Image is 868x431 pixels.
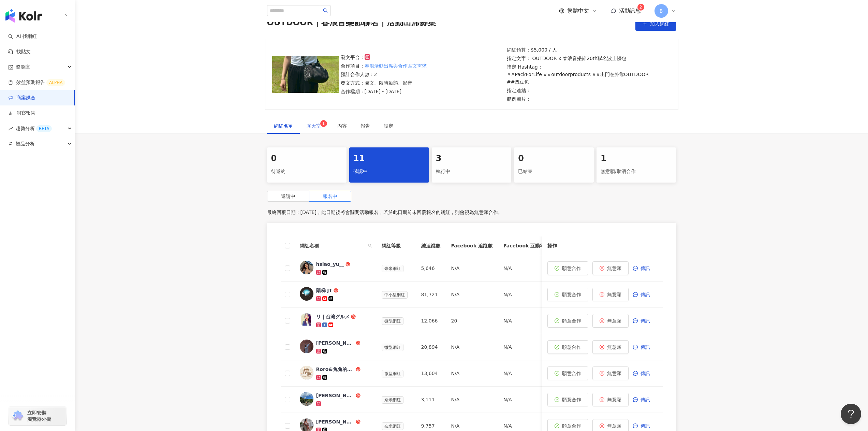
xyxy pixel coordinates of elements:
img: logo [5,9,42,23]
p: 範例圖片： [507,95,669,103]
p: 網紅預算：$5,000 / 人 [507,46,669,54]
button: 願意合作 [547,261,588,275]
img: KOL Avatar [300,392,313,406]
a: 洞察報告 [8,110,35,117]
span: 傳訊 [641,344,650,350]
span: close-circle [600,345,604,349]
button: 無意願 [592,367,629,380]
span: 中小型網紅 [382,291,408,299]
p: 指定文字： OUTDOOR x 春浪音樂節20th聯名波士頓包 [507,55,669,62]
div: リ｜台湾グルメ [316,313,350,320]
img: KOL Avatar [300,366,313,379]
span: 網紅名稱 [300,242,365,249]
div: 內容 [337,122,347,130]
span: 願意合作 [562,292,581,297]
span: 繁體中文 [567,7,589,15]
img: KOL Avatar [300,340,313,353]
span: 傳訊 [641,423,650,429]
span: 競品分析 [16,136,35,152]
span: message [633,397,638,402]
span: check-circle [555,318,559,323]
div: [PERSON_NAME] [316,418,354,425]
th: 網紅等級 [376,236,416,255]
span: search [368,244,372,248]
td: 20 [446,308,498,334]
p: 合作檔期：[DATE] - [DATE] [341,88,427,95]
span: 微型網紅 [382,344,403,351]
div: 11 [353,153,425,164]
button: 傳訊 [633,340,657,354]
div: [PERSON_NAME] [316,340,354,346]
span: 願意合作 [562,344,581,350]
sup: 1 [320,120,327,127]
span: 趨勢分析 [16,121,52,136]
span: 傳訊 [641,318,650,324]
span: check-circle [555,371,559,376]
button: 傳訊 [633,367,657,380]
td: 12,066 [416,308,446,334]
p: 最終回覆日期：[DATE]，此日期後將會關閉活動報名，若於此日期前未回覆報名的網紅，則會視為無意願合作。 [267,207,676,217]
button: 願意合作 [547,314,588,328]
span: 聊天室 [307,124,324,128]
span: 無意願 [607,423,621,429]
button: 傳訊 [633,393,657,406]
span: close-circle [600,292,604,297]
div: 確認中 [353,166,425,177]
span: OUTDOOR｜春浪音樂節聯名｜活動出席募集 [267,17,436,31]
button: 願意合作 [547,367,588,380]
p: ##凹豆包 [507,78,529,86]
span: 資源庫 [16,59,30,75]
button: 無意願 [592,261,629,275]
a: 春浪活動出席與合作貼文需求 [365,62,427,70]
span: check-circle [555,423,559,428]
th: 操作 [542,236,663,255]
td: 81,721 [416,282,446,308]
div: 3 [436,153,507,164]
td: 13,604 [416,360,446,387]
span: 願意合作 [562,371,581,376]
td: N/A [498,308,550,334]
p: ##PackForLife [507,71,542,78]
sup: 2 [637,4,644,11]
div: 無意願/取消合作 [601,166,672,177]
span: close-circle [600,266,604,271]
span: B [660,7,663,15]
span: 奈米網紅 [382,265,403,272]
p: 發文平台： [341,54,427,61]
div: 執行中 [436,166,507,177]
span: 願意合作 [562,318,581,324]
td: 20,894 [416,334,446,360]
span: 無意願 [607,265,621,271]
a: 效益預測報告ALPHA [8,79,65,86]
span: close-circle [600,397,604,402]
span: 願意合作 [562,265,581,271]
th: Facebook 互動率 [498,236,550,255]
button: 無意願 [592,340,629,354]
img: KOL Avatar [300,287,313,301]
td: N/A [498,334,550,360]
td: 3,111 [416,387,446,413]
span: message [633,423,638,428]
p: 發文方式：圖文、限時動態、影音 [341,79,427,87]
a: searchAI 找網紅 [8,33,37,40]
img: 春浪活動出席與合作貼文需求 [272,56,339,93]
div: 已結束 [518,166,590,177]
td: N/A [446,387,498,413]
button: 傳訊 [633,261,657,275]
span: 1 [322,121,325,126]
span: 無意願 [607,344,621,350]
span: close-circle [600,423,604,428]
span: close-circle [600,371,604,376]
span: message [633,266,638,271]
td: 5,646 [416,255,446,282]
button: 無意願 [592,288,629,301]
td: N/A [498,255,550,282]
span: 活動訊息 [619,8,641,14]
span: 傳訊 [641,371,650,376]
div: 0 [518,153,590,164]
p: 預計合作人數：2 [341,71,427,78]
td: N/A [446,255,498,282]
div: Roro&兔兔的跑跳人生 [316,366,354,373]
div: [PERSON_NAME] [316,392,354,399]
button: 無意願 [592,314,629,328]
